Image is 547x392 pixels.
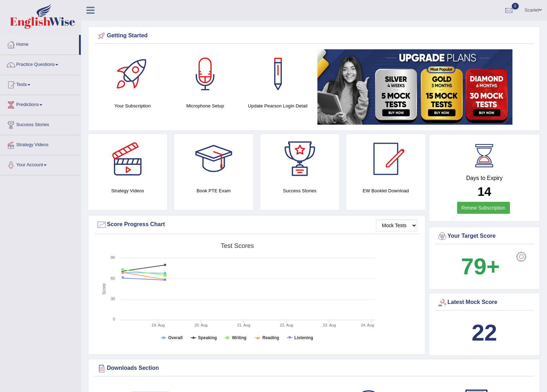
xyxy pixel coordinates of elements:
[221,242,254,249] tspan: Test scores
[0,135,81,153] a: Strategy Videos
[0,155,81,173] a: Your Account
[478,185,491,198] b: 14
[437,175,532,181] h4: Days to Expiry
[260,187,339,194] h4: Success Stories
[152,323,165,327] tspan: 19. Aug
[294,335,313,340] tspan: Listening
[96,31,532,41] div: Getting Started
[361,323,374,327] tspan: 24. Aug
[0,115,81,133] a: Success Stories
[111,255,115,260] text: 90
[437,231,532,242] div: Your Target Score
[232,335,247,340] tspan: Writing
[262,335,279,340] tspan: Reading
[168,335,183,340] tspan: Overall
[0,35,79,52] a: Home
[317,49,512,125] img: small5.jpg
[88,187,167,194] h4: Strategy Videos
[174,187,253,194] h4: Book PTE Exam
[102,284,107,295] tspan: Score
[96,219,417,230] div: Score Progress Chart
[237,323,250,327] tspan: 21. Aug
[0,75,81,93] a: Tests
[346,187,425,194] h4: EW Booklet Download
[198,335,217,340] tspan: Speaking
[0,95,81,113] a: Predictions
[245,102,311,110] h4: Update Pearson Login Detail
[472,320,497,346] b: 22
[111,276,115,280] text: 60
[0,55,81,73] a: Practice Questions
[323,323,336,327] tspan: 23. Aug
[172,102,238,110] h4: Microphone Setup
[280,323,293,327] tspan: 22. Aug
[437,297,532,308] div: Latest Mock Score
[461,254,500,279] b: 79+
[457,202,510,214] a: Renew Subscription
[111,297,115,301] text: 30
[194,323,207,327] tspan: 20. Aug
[96,363,532,374] div: Downloads Section
[100,102,165,110] h4: Your Subscription
[113,317,115,321] text: 0
[512,3,519,10] span: 0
